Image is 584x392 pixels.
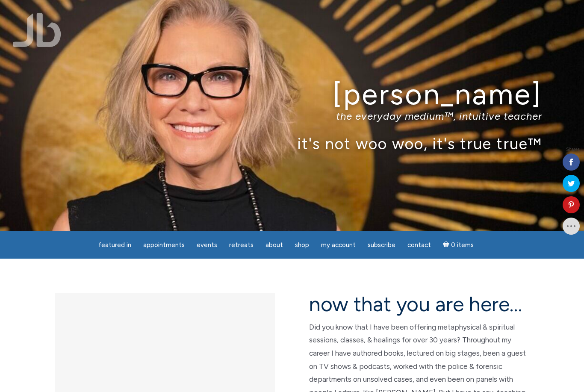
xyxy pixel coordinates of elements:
[443,241,451,249] i: Cart
[295,241,309,249] span: Shop
[197,241,217,249] span: Events
[13,13,61,47] img: Jamie Butler. The Everyday Medium
[42,110,542,122] p: the everyday medium™, intuitive teacher
[93,237,136,253] a: featured in
[316,237,361,253] a: My Account
[451,242,474,248] span: 0 items
[368,241,395,249] span: Subscribe
[192,237,222,253] a: Events
[42,78,542,110] h1: [PERSON_NAME]
[224,237,259,253] a: Retreats
[98,241,131,249] span: featured in
[143,241,185,249] span: Appointments
[566,147,580,152] span: Shares
[407,241,431,249] span: Contact
[42,134,542,153] p: it's not woo woo, it's true true™
[260,237,288,253] a: About
[438,236,479,253] a: Cart0 items
[309,293,529,315] h2: now that you are here…
[321,241,356,249] span: My Account
[138,237,190,253] a: Appointments
[229,241,254,249] span: Retreats
[363,237,401,253] a: Subscribe
[402,237,436,253] a: Contact
[265,241,283,249] span: About
[290,237,314,253] a: Shop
